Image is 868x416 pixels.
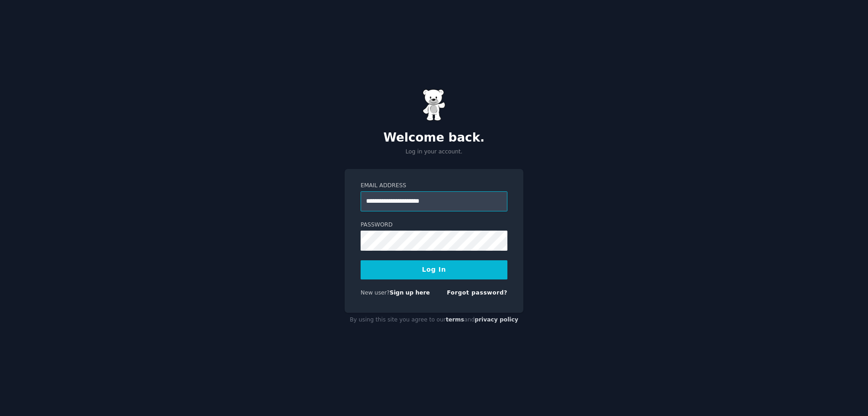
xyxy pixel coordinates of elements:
span: New user? [361,290,390,296]
label: Password [361,221,507,229]
label: Email Address [361,182,507,190]
img: Gummy Bear [423,89,445,121]
a: Sign up here [390,290,430,296]
p: Log in your account. [345,148,523,156]
a: privacy policy [475,316,518,323]
div: By using this site you agree to our and [345,313,523,327]
a: terms [446,316,464,323]
a: Forgot password? [447,290,507,296]
button: Log In [361,260,507,279]
h2: Welcome back. [345,131,523,145]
